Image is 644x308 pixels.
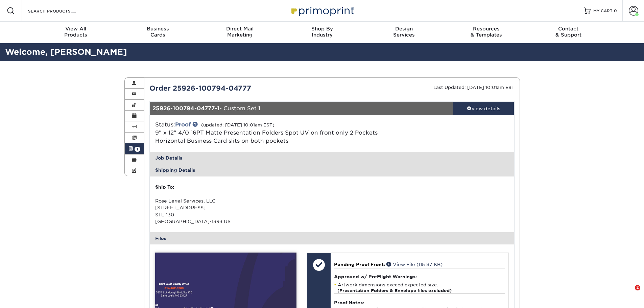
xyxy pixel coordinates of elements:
[363,26,445,32] span: Design
[152,105,219,112] strong: 25926-100794-04777-1
[27,7,93,15] input: SEARCH PRODUCTS.....
[527,22,610,43] a: Contact& Support
[117,26,199,38] div: Cards
[614,8,617,13] span: 0
[150,164,514,176] div: Shipping Details
[150,102,453,115] div: - Custom Set 1
[527,26,610,32] span: Contact
[135,147,140,152] span: 1
[281,26,363,32] span: Shop By
[527,26,610,38] div: & Support
[453,102,514,115] a: view details
[445,26,527,32] span: Resources
[201,122,275,127] small: (updated: [DATE] 10:01am EST)
[150,121,392,145] div: Status:
[144,83,332,93] div: Order 25926-100794-04777
[35,26,117,38] div: Products
[433,85,515,90] small: Last Updated: [DATE] 10:01am EST
[35,22,117,43] a: View AllProducts
[621,285,637,301] iframe: Intercom live chat
[175,121,191,128] a: Proof
[445,26,527,38] div: & Templates
[363,22,445,43] a: DesignServices
[117,22,199,43] a: BusinessCards
[155,184,174,190] strong: Ship To:
[363,26,445,38] div: Services
[334,300,364,305] strong: Proof Notes:
[593,8,613,14] span: MY CART
[288,3,356,18] img: Primoprint
[635,285,640,290] span: 2
[150,152,514,164] div: Job Details
[334,274,505,279] h4: Approved w/ PreFlight Warnings:
[155,129,378,144] span: 9" x 12" 4/0 16PT Matte Presentation Folders Spot UV on front only 2 Pockets Horizontal Business ...
[386,262,443,267] a: View File (115.87 KB)
[334,282,505,293] li: Artwork dimensions exceed expected size.
[117,26,199,32] span: Business
[453,105,514,112] div: view details
[199,26,281,32] span: Direct Mail
[445,22,527,43] a: Resources& Templates
[35,26,117,32] span: View All
[125,143,144,154] a: 1
[337,288,452,293] strong: (Presentation Folders & Envelope files excluded)
[155,184,332,225] div: Rose Legal Services, LLC [STREET_ADDRESS] STE 130 [GEOGRAPHIC_DATA]-1393 US
[199,22,281,43] a: Direct MailMarketing
[334,262,385,267] span: Pending Proof Front:
[281,22,363,43] a: Shop ByIndustry
[281,26,363,38] div: Industry
[150,232,514,244] div: Files
[199,26,281,38] div: Marketing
